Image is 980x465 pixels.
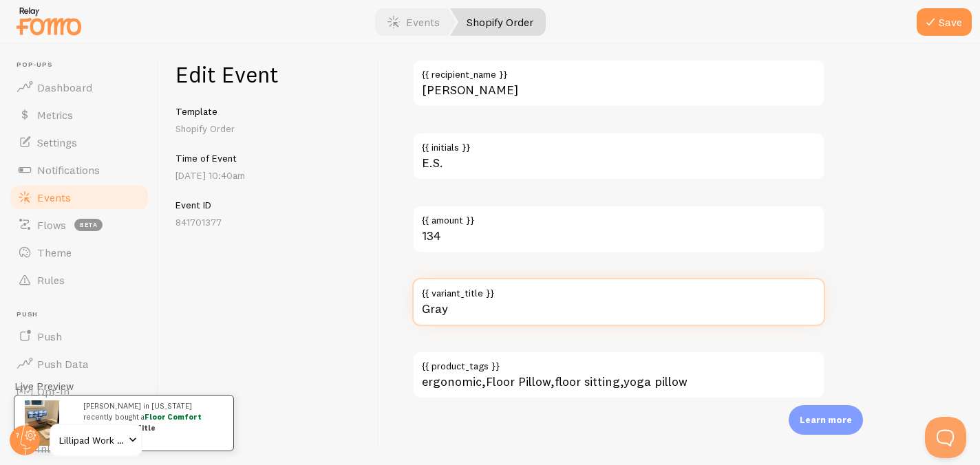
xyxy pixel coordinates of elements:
span: Push [17,310,150,319]
span: Flows [37,218,66,232]
span: Rules [37,273,65,287]
span: Pop-ups [17,61,150,69]
p: Learn more [800,413,852,426]
h5: Template [175,105,362,118]
p: Shopify Order [175,122,362,136]
a: Flows beta [8,211,150,239]
span: beta [74,219,103,231]
span: Notifications [37,163,100,177]
h1: Edit Event [175,61,362,89]
p: 841701377 [175,215,362,229]
span: Dashboard [37,80,92,94]
a: Dashboard [8,74,150,101]
span: Metrics [37,108,73,122]
a: Settings [8,129,150,156]
a: Push Data [8,350,150,378]
h5: Event ID [175,199,362,211]
span: Opt-In [37,385,70,398]
label: {{ variant_title }} [412,278,825,301]
span: Events [37,191,71,204]
span: Theme [37,246,72,259]
img: fomo-relay-logo-orange.svg [14,3,83,39]
span: Push [37,329,62,343]
label: {{ recipient_name }} [412,59,825,83]
label: {{ amount }} [412,205,825,228]
a: Push [8,323,150,350]
span: Settings [37,136,77,149]
a: Rules [8,266,150,294]
iframe: Help Scout Beacon - Open [925,417,966,458]
a: Notifications [8,156,150,184]
a: Events [8,184,150,211]
span: Lillipad Work Solutions [59,432,125,448]
span: Push Data [37,357,89,371]
label: {{ initials }} [412,132,825,155]
h5: Time of Event [175,152,362,164]
label: {{ product_tags }} [412,351,825,374]
a: Metrics [8,101,150,129]
a: Lillipad Work Solutions [50,424,142,457]
a: Opt-In [8,378,150,405]
p: [DATE] 10:40am [175,169,362,182]
a: Theme [8,239,150,266]
div: Learn more [789,405,863,435]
